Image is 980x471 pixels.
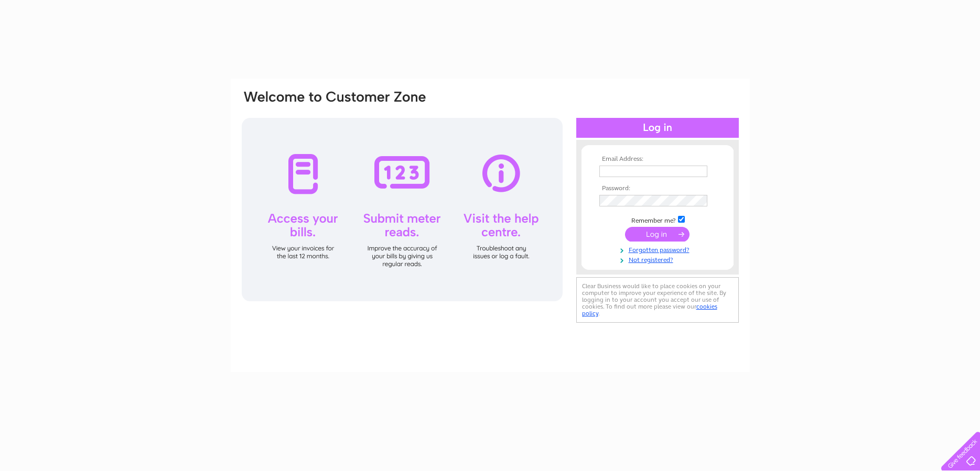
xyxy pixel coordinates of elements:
th: Password: [597,185,718,192]
a: cookies policy [582,303,717,317]
div: Clear Business would like to place cookies on your computer to improve your experience of the sit... [576,277,739,323]
th: Email Address: [597,156,718,163]
td: Remember me? [597,214,718,225]
a: Not registered? [599,254,718,264]
input: Submit [625,227,690,242]
a: Forgotten password? [599,244,718,254]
